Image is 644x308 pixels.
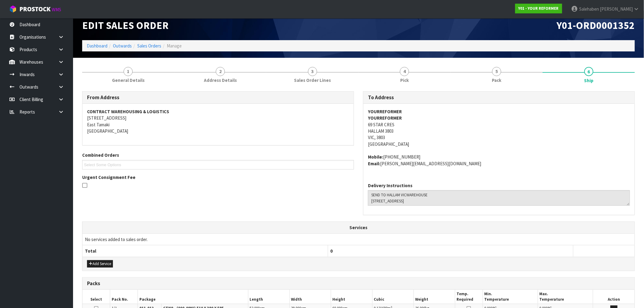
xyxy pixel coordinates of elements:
span: ProStock [19,5,51,13]
span: Edit Sales Order [82,19,169,32]
a: Sales Orders [137,43,161,49]
th: Package [138,290,248,304]
th: Length [248,290,289,304]
span: 1 [124,67,133,76]
small: WMS [52,7,61,12]
span: Ship [584,77,593,84]
span: 6 [584,67,593,76]
th: Height [331,290,372,304]
th: Temp. Required [455,290,483,304]
span: Address Details [204,77,237,83]
th: Total [82,245,328,257]
td: No services added to sales order. [82,233,635,245]
th: Min. Temperature [483,290,538,304]
label: Combined Orders [82,152,119,158]
span: Manage [167,43,182,49]
address: [PHONE_NUMBER] [PERSON_NAME][EMAIL_ADDRESS][DOMAIN_NAME] [368,154,630,167]
span: 3 [308,67,317,76]
strong: YOURREFORMER [368,115,402,121]
th: Width [289,290,331,304]
a: Outwards [113,43,132,49]
th: Pack No. [110,290,138,304]
a: Y01 - YOUR REFORMER [515,4,562,13]
th: Action [593,290,635,304]
strong: email [368,161,380,166]
img: cube-alt.png [9,5,17,13]
span: 2 [216,67,225,76]
th: Select [82,290,110,304]
span: Y01-ORD0001352 [557,19,635,32]
span: General Details [112,77,145,83]
address: [STREET_ADDRESS] East Tamaki [GEOGRAPHIC_DATA] [87,108,349,135]
span: 0 [331,248,333,254]
th: Max. Temperature [538,290,593,304]
h3: Packs [87,281,630,286]
th: Cubic [372,290,414,304]
strong: Y01 - YOUR REFORMER [519,6,559,11]
span: Pick [400,77,409,83]
h3: To Address [368,95,630,100]
th: Services [82,222,635,233]
address: 69 STAR CRES HALLAM 3803 VIC, 3803 [GEOGRAPHIC_DATA] [368,108,630,148]
span: 5 [492,67,501,76]
th: Weight [414,290,455,304]
a: Dashboard [87,43,107,49]
strong: YOURREFORMER [368,109,402,114]
button: Add Service [87,260,113,268]
label: Delivery Instructions [368,182,412,189]
span: Pack [492,77,502,83]
strong: CONTRACT WAREHOUSING & LOGISTICS [87,109,169,114]
label: Urgent Consignment Fee [82,174,135,180]
span: [PERSON_NAME] [600,6,633,12]
span: Salehaben [579,6,599,12]
h3: From Address [87,95,349,100]
strong: mobile [368,154,383,160]
span: Sales Order Lines [294,77,331,83]
span: 4 [400,67,409,76]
